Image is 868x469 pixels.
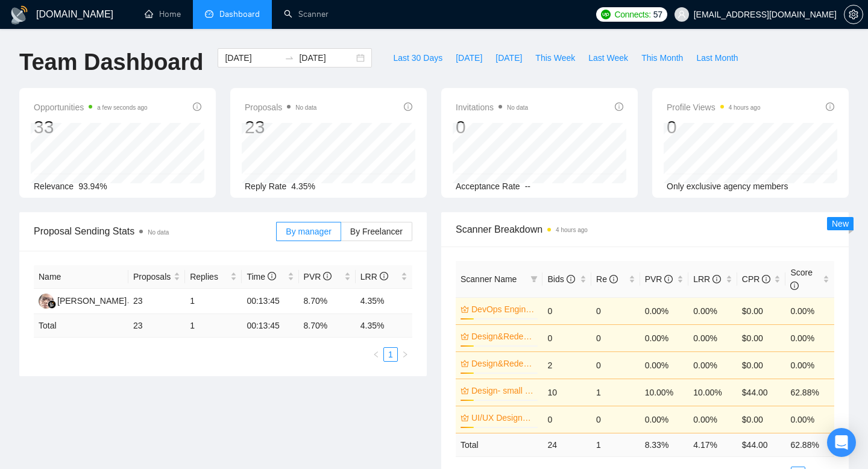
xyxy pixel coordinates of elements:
[547,274,574,284] span: Bids
[285,53,294,63] span: to
[356,289,412,314] td: 4.35%
[640,324,689,351] td: 0.00%
[401,351,409,358] span: right
[542,433,591,456] td: 24
[461,414,469,422] span: crown
[34,181,74,191] span: Relevance
[323,272,332,280] span: info-circle
[245,181,286,191] span: Reply Rate
[601,10,611,19] img: upwork-logo.png
[844,10,863,19] a: setting
[242,314,298,338] td: 00:13:45
[844,10,863,19] span: setting
[678,10,686,19] span: user
[34,116,148,139] div: 33
[284,9,329,19] a: searchScanner
[693,274,721,284] span: LRR
[380,272,388,280] span: info-circle
[398,347,412,362] li: Next Page
[34,100,148,115] span: Opportunities
[404,102,412,111] span: info-circle
[471,330,535,343] a: Design&Redesign (without budget)
[737,406,786,433] td: $0.00
[556,227,588,233] time: 4 hours ago
[471,303,535,316] a: DevOps Engineering (no budget)
[591,351,640,379] td: 0
[640,297,689,324] td: 0.00%
[844,5,863,24] button: setting
[641,51,683,65] span: This Month
[588,51,628,65] span: Last Week
[456,222,834,237] span: Scanner Breakdown
[785,297,834,324] td: 0.00%
[790,282,799,290] span: info-circle
[688,351,737,379] td: 0.00%
[393,51,442,65] span: Last 30 Days
[737,433,786,456] td: $ 44.00
[591,433,640,456] td: 1
[688,324,737,351] td: 0.00%
[471,411,535,424] a: UI/UX Designer (no budget)
[449,48,489,68] button: [DATE]
[525,181,530,191] span: --
[185,265,242,289] th: Replies
[640,406,689,433] td: 0.00%
[57,294,127,307] div: [PERSON_NAME]
[542,297,591,324] td: 0
[591,379,640,406] td: 1
[737,351,786,379] td: $0.00
[350,227,403,236] span: By Freelancer
[34,265,128,289] th: Name
[128,265,185,289] th: Proposals
[742,274,770,284] span: CPR
[609,275,618,283] span: info-circle
[615,102,623,111] span: info-circle
[133,270,171,283] span: Proposals
[785,324,834,351] td: 0.00%
[384,348,397,361] a: 1
[456,116,528,139] div: 0
[245,100,316,115] span: Proposals
[529,48,582,68] button: This Week
[268,272,276,280] span: info-circle
[285,53,294,63] span: swap-right
[78,181,107,191] span: 93.94%
[286,227,331,236] span: By manager
[785,406,834,433] td: 0.00%
[219,9,260,19] span: Dashboard
[785,379,834,406] td: 62.88%
[729,104,761,111] time: 4 hours ago
[542,379,591,406] td: 10
[369,347,383,362] button: left
[591,406,640,433] td: 0
[762,275,770,283] span: info-circle
[507,104,528,111] span: No data
[712,275,721,283] span: info-circle
[145,9,181,19] a: homeHome
[461,386,469,395] span: crown
[640,433,689,456] td: 8.33 %
[737,324,786,351] td: $0.00
[737,297,786,324] td: $0.00
[489,48,529,68] button: [DATE]
[528,270,540,288] span: filter
[567,275,575,283] span: info-circle
[461,274,517,284] span: Scanner Name
[225,51,280,65] input: Start date
[495,51,522,65] span: [DATE]
[383,347,398,362] li: 1
[304,272,332,282] span: PVR
[827,428,856,457] div: Open Intercom Messenger
[688,406,737,433] td: 0.00%
[386,48,449,68] button: Last 30 Days
[369,347,383,362] li: Previous Page
[785,433,834,456] td: 62.88 %
[34,314,128,338] td: Total
[667,100,761,115] span: Profile Views
[530,275,538,283] span: filter
[471,357,535,370] a: Design&Redesign
[128,289,185,314] td: 23
[471,384,535,397] a: Design- small business ([GEOGRAPHIC_DATA])(4)
[542,324,591,351] td: 0
[299,51,354,65] input: End date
